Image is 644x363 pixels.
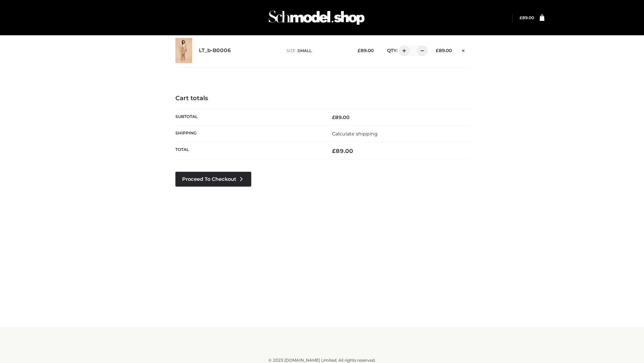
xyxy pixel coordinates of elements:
a: Proceed to Checkout [175,172,251,187]
span: £ [332,148,336,154]
span: £ [520,15,522,20]
h4: Cart totals [175,95,469,102]
th: Total [175,142,322,160]
a: LT_b-B0006 [199,47,231,54]
img: Schmodel Admin 964 [266,4,367,31]
a: Calculate shipping [332,131,378,137]
a: Remove this item [459,45,469,54]
div: QTY: [380,45,425,56]
bdi: 89.00 [520,15,534,20]
p: size : [286,48,347,54]
bdi: 89.00 [332,148,353,154]
bdi: 89.00 [332,114,350,120]
span: £ [436,48,439,53]
span: £ [358,48,361,53]
th: Shipping [175,125,322,142]
span: SMALL [298,48,312,53]
a: £89.00 [520,15,534,20]
bdi: 89.00 [436,48,452,53]
th: Subtotal [175,109,322,125]
span: £ [332,114,335,120]
bdi: 89.00 [358,48,374,53]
